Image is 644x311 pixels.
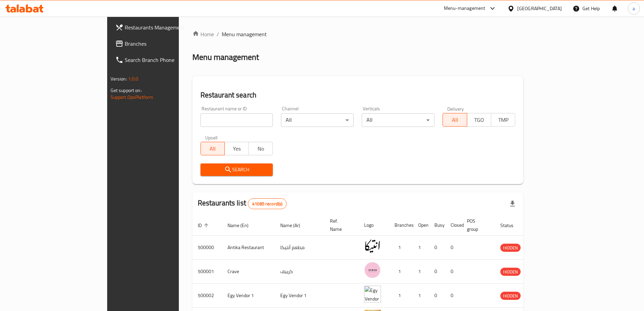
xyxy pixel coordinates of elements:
span: Menu management [222,30,267,38]
div: Menu-management [444,4,485,13]
span: POS group [467,217,487,233]
span: ID [198,221,211,229]
th: Closed [445,215,461,236]
span: Name (Ar) [280,221,309,229]
span: HIDDEN [500,292,521,300]
a: Search Branch Phone [110,52,215,68]
span: TMP [494,115,512,125]
th: Busy [429,215,445,236]
td: 1 [389,284,413,308]
td: 0 [445,236,461,260]
td: 0 [429,236,445,260]
td: 1 [413,260,429,284]
td: 0 [429,284,445,308]
td: 0 [429,260,445,284]
div: All [362,113,434,127]
button: All [200,142,225,155]
td: 0 [445,284,461,308]
td: 1 [413,236,429,260]
div: Export file [504,196,521,212]
td: Crave [222,260,275,284]
h2: Restaurants list [198,198,287,209]
span: TGO [470,115,488,125]
td: مطعم أنتيكا [275,236,325,260]
div: [GEOGRAPHIC_DATA] [517,5,562,12]
div: HIDDEN [500,268,521,276]
h2: Restaurant search [200,90,516,100]
span: Status [500,221,522,229]
button: Search [200,163,273,176]
label: Upsell [205,135,218,140]
button: TMP [491,113,515,127]
td: 0 [445,260,461,284]
td: كرييف [275,260,325,284]
td: Antika Restaurant [222,236,275,260]
span: Yes [228,144,246,154]
span: All [446,115,464,125]
img: Egy Vendor 1 [364,286,381,303]
button: All [443,113,467,127]
span: Get support on: [111,86,142,95]
span: 1.0.0 [128,74,139,83]
td: 1 [389,260,413,284]
td: 1 [389,236,413,260]
span: Search Branch Phone [125,56,209,64]
th: Logo [359,215,389,236]
button: No [248,142,273,155]
span: Version: [111,74,127,83]
label: Delivery [447,106,464,111]
div: All [281,113,354,127]
span: Restaurants Management [125,23,209,31]
li: / [217,30,219,38]
h2: Menu management [192,52,259,63]
td: Egy Vendor 1 [275,284,325,308]
div: HIDDEN [500,244,521,252]
a: Restaurants Management [110,19,215,36]
span: HIDDEN [500,244,521,252]
span: HIDDEN [500,268,521,276]
button: Yes [224,142,249,155]
a: Support.OpsPlatform [111,93,153,102]
button: TGO [467,113,491,127]
img: Crave [364,262,381,279]
a: Branches [110,36,215,52]
span: Ref. Name [330,217,351,233]
span: Name (En) [228,221,257,229]
img: Antika Restaurant [364,238,381,254]
th: Branches [389,215,413,236]
span: a [633,5,635,12]
input: Search for restaurant name or ID.. [200,113,273,127]
span: All [204,144,222,154]
th: Open [413,215,429,236]
span: 41085 record(s) [248,201,286,207]
td: 1 [413,284,429,308]
span: Branches [125,40,209,48]
div: Total records count [248,198,287,209]
span: Search [206,165,268,174]
nav: breadcrumb [192,30,524,38]
span: No [252,144,270,154]
td: Egy Vendor 1 [222,284,275,308]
